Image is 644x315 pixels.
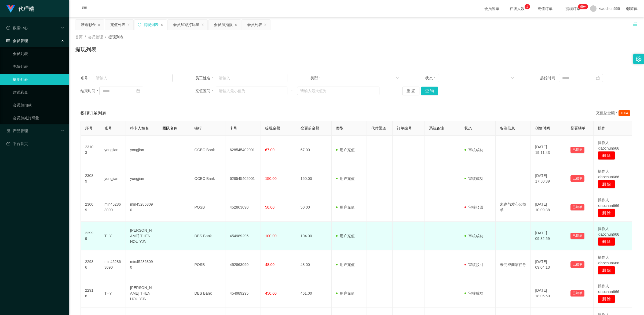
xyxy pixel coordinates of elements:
[6,26,10,30] i: 图标: check-circle-o
[464,262,483,267] span: 审核驳回
[265,291,277,295] span: 450.00
[301,126,319,130] span: 变更前金额
[570,147,584,153] button: 已锁单
[598,284,619,294] span: 操作人：xiaochun666
[247,20,262,30] div: 会员列表
[421,87,438,95] button: 查 询
[138,23,141,27] i: 图标: sync
[598,227,619,236] span: 操作人：xiaochun666
[500,126,515,130] span: 备注信息
[598,255,619,265] span: 操作人：xiaochun666
[85,35,86,39] span: /
[126,279,158,308] td: [PERSON_NAME] THEN HOU YJN
[190,136,225,164] td: OCBC Bank
[464,176,483,181] span: 审核成功
[13,61,64,72] a: 充值列表
[598,169,619,179] span: 操作人：xiaochun666
[336,291,355,295] span: 用户充值
[225,136,261,164] td: 628545402001
[100,136,126,164] td: yongjian
[81,279,100,308] td: 22916
[525,4,530,9] sup: 1
[371,126,386,130] span: 代付渠道
[425,75,438,81] span: 状态：
[297,87,379,95] input: 请输入最大值为
[81,20,96,30] div: 赠送彩金
[126,250,158,279] td: min452863090
[296,222,332,250] td: 104.00
[598,209,615,217] button: 删 除
[563,7,583,10] span: 提现订单
[464,205,483,209] span: 审核驳回
[6,39,28,43] span: 会员管理
[598,151,615,160] button: 删 除
[531,136,566,164] td: [DATE] 19:11:43
[598,266,615,275] button: 删 除
[100,164,126,193] td: yongjian
[296,279,332,308] td: 461.00
[194,126,202,130] span: 银行
[265,234,277,238] span: 100.00
[201,23,204,27] i: 图标: close
[81,136,100,164] td: 23103
[531,193,566,222] td: [DATE] 10:09:38
[598,126,605,130] span: 操作
[336,262,355,267] span: 用户充值
[144,20,159,30] div: 提现列表
[535,126,550,130] span: 创建时间
[511,76,514,80] i: 图标: down
[570,290,584,297] button: 已锁单
[598,237,615,246] button: 删 除
[496,193,531,222] td: 未参与爱心公益单
[265,176,277,181] span: 150.00
[110,20,125,30] div: 充值列表
[531,279,566,308] td: [DATE] 18:05:50
[190,164,225,193] td: OCBC Bank
[104,126,112,130] span: 账号
[464,148,483,152] span: 审核成功
[264,23,267,27] i: 图标: close
[526,4,528,9] p: 1
[464,291,483,295] span: 审核成功
[598,140,619,150] span: 操作人：xiaochun666
[496,250,531,279] td: 未完成商家任务
[265,148,275,152] span: 67.00
[6,26,28,30] span: 数据中心
[402,87,419,95] button: 重 置
[296,136,332,164] td: 67.00
[173,20,199,30] div: 会员加减打码量
[225,164,261,193] td: 628545402001
[396,76,399,80] i: 图标: down
[6,138,64,149] a: 图标: dashboard平台首页
[108,35,123,39] span: 提现列表
[230,126,237,130] span: 卡号
[531,222,566,250] td: [DATE] 09:32:59
[296,164,332,193] td: 150.00
[619,110,630,116] span: 1004
[570,261,584,268] button: 已锁单
[100,250,126,279] td: min452863090
[75,0,93,17] i: 图标: menu-fold
[162,126,177,130] span: 团队名称
[81,193,100,222] td: 23009
[570,233,584,239] button: 已锁单
[265,205,275,209] span: 50.00
[507,7,527,10] span: 在线人数
[190,222,225,250] td: DBS Bank
[13,87,64,98] a: 赠送彩金
[464,234,483,238] span: 审核成功
[126,222,158,250] td: [PERSON_NAME] THEN HOU YJN
[336,176,355,181] span: 用户充值
[6,129,28,133] span: 产品管理
[88,35,103,39] span: 会员管理
[6,6,34,11] a: 代理端
[97,23,101,27] i: 图标: close
[85,126,93,130] span: 序号
[195,88,216,94] span: 充值区间：
[18,0,34,17] h1: 代理端
[6,129,10,133] i: 图标: appstore-o
[570,204,584,210] button: 已锁单
[6,39,10,43] i: 图标: table
[296,250,332,279] td: 48.00
[214,20,233,30] div: 会员加扣款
